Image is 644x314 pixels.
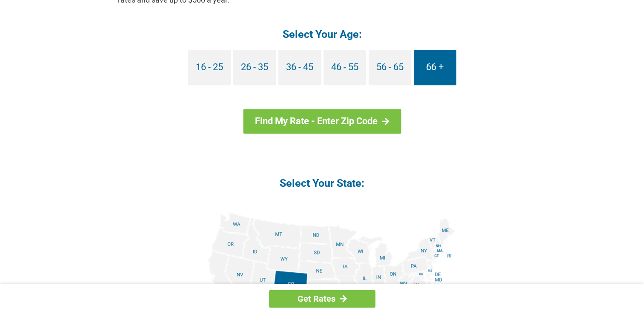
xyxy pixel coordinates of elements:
a: 56 - 65 [369,50,411,85]
a: 66 + [414,50,456,85]
a: 46 - 55 [323,50,366,85]
h4: Select Your Age: [118,27,527,41]
a: Get Rates [269,290,375,308]
a: 16 - 25 [188,50,231,85]
a: 26 - 35 [233,50,276,85]
a: 36 - 45 [278,50,321,85]
a: Find My Rate - Enter Zip Code [243,109,401,134]
h4: Select Your State: [118,176,527,190]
